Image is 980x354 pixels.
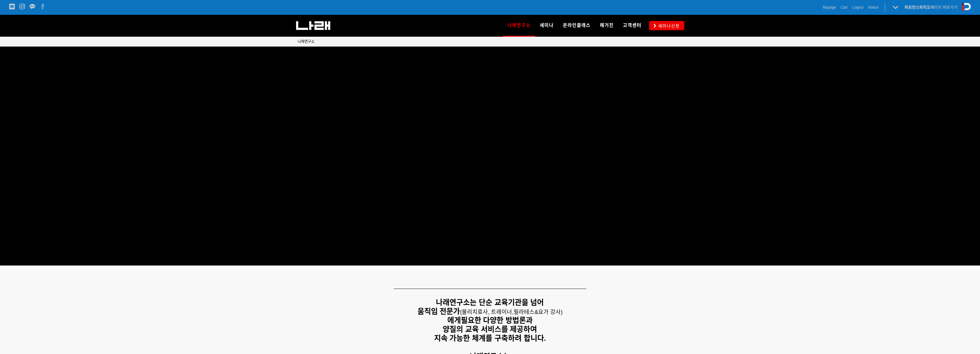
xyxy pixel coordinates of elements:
[460,309,514,315] span: (
[618,15,646,36] a: 고객센터
[462,309,514,315] span: 물리치료사, 트레이너,
[298,39,315,45] a: 나래연구소
[514,309,563,315] span: 필라테스&요가 강사)
[298,39,315,44] span: 나래연구소
[503,15,535,36] a: 나래연구소
[656,23,680,29] span: 세미나신청
[540,23,554,28] span: 세미나
[434,334,546,342] strong: 지속 가능한 체계를 구축하려 합니다.
[417,307,460,315] strong: 움직임 전문가
[649,21,684,30] a: 세미나신청
[623,23,641,28] span: 고객센터
[852,4,864,10] a: Logout
[841,4,848,10] a: Cart
[443,325,537,333] strong: 양질의 교육 서비스를 제공하여
[600,23,614,28] span: 매거진
[868,4,879,10] a: Notice
[823,4,836,10] a: Mypage
[905,5,958,10] a: 퍼포먼스피지오페이지 바로가기
[563,23,591,28] span: 온라인클래스
[595,15,618,36] a: 매거진
[436,298,544,307] strong: 나래연구소는 단순 교육기관을 넘어
[461,316,533,324] strong: 필요한 다양한 방법론과
[507,20,531,30] span: 나래연구소
[905,5,930,10] strong: 퍼포먼스피지오
[558,15,595,36] a: 온라인클래스
[447,316,461,324] strong: 에게
[535,15,558,36] a: 세미나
